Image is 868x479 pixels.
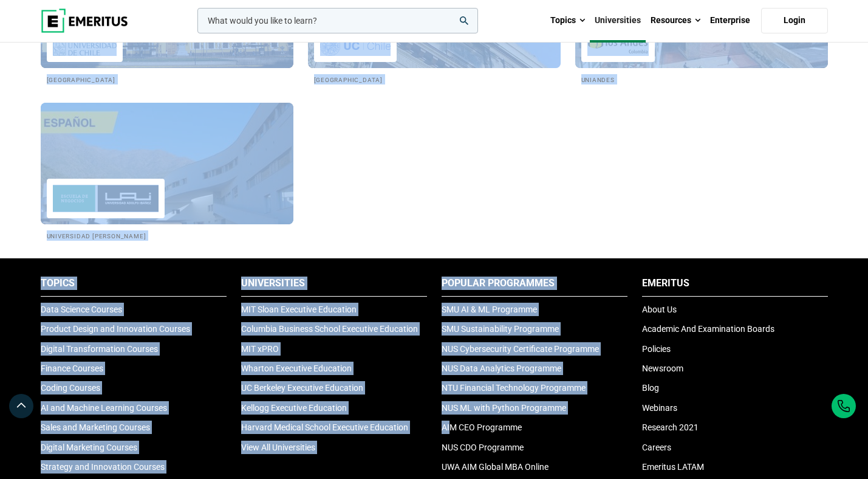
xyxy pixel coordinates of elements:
a: NTU Financial Technology Programme [442,383,586,393]
h2: [GEOGRAPHIC_DATA] [47,74,287,84]
a: Wharton Executive Education [241,364,352,373]
a: Product Design and Innovation Courses [41,324,190,334]
a: Universities We Work With Universidad Adolfo Ibáñez Universidad [PERSON_NAME] [41,103,293,241]
a: Harvard Medical School Executive Education [241,422,408,432]
a: Finance Courses [41,364,103,373]
a: Kellogg Executive Education [241,403,347,413]
a: Sales and Marketing Courses [41,422,150,432]
a: Blog [642,383,659,393]
a: NUS CDO Programme [442,443,524,452]
a: Digital Marketing Courses [41,443,137,452]
a: View All Universities [241,443,315,452]
a: SMU Sustainability Programme [442,324,559,334]
img: Universities We Work With [41,103,293,224]
a: About Us [642,305,677,314]
a: Emeritus LATAM [642,462,704,472]
a: Newsroom [642,364,683,373]
a: Academic And Examination Boards [642,324,774,334]
a: Columbia Business School Executive Education [241,324,418,334]
a: NUS Data Analytics Programme [442,364,561,373]
a: UC Berkeley Executive Education [241,383,363,393]
a: AIM CEO Programme [442,422,522,432]
a: Data Science Courses [41,305,122,314]
a: Digital Transformation Courses [41,344,158,354]
a: Careers [642,443,671,452]
a: NUS ML with Python Programme [442,403,566,413]
a: NUS Cybersecurity Certificate Programme [442,344,599,354]
a: Coding Courses [41,383,100,393]
img: Universidad Adolfo Ibáñez [53,185,159,212]
a: Strategy and Innovation Courses [41,462,165,472]
a: Webinars [642,403,677,413]
h2: Uniandes [581,74,822,84]
h2: Universidad [PERSON_NAME] [47,230,287,241]
a: MIT xPRO [241,344,279,354]
a: Research 2021 [642,422,699,432]
input: woocommerce-product-search-field-0 [197,8,478,33]
a: Policies [642,344,671,354]
a: UWA AIM Global MBA Online [442,462,548,472]
h2: [GEOGRAPHIC_DATA] [314,74,555,84]
a: MIT Sloan Executive Education [241,305,357,314]
a: AI and Machine Learning Courses [41,403,167,413]
a: Login [761,8,828,33]
a: SMU AI & ML Programme [442,305,537,314]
